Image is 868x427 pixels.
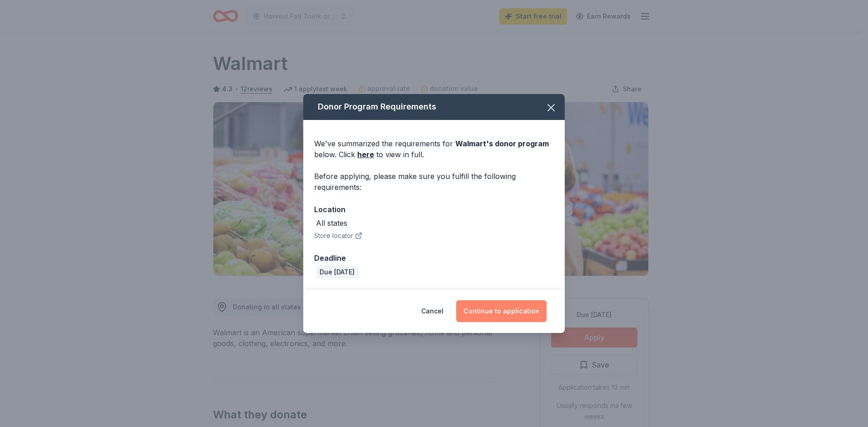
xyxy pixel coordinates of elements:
button: Cancel [421,300,444,322]
div: All states [316,218,347,228]
span: Walmart 's donor program [455,139,549,148]
div: Deadline [314,252,554,264]
button: Store locator [314,230,362,241]
button: Continue to application [456,300,547,322]
div: Donor Program Requirements [303,94,565,120]
div: We've summarized the requirements for below. Click to view in full. [314,138,554,160]
div: Location [314,204,554,215]
div: Due [DATE] [316,266,358,278]
div: Before applying, please make sure you fulfill the following requirements: [314,171,554,193]
a: here [357,149,374,160]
